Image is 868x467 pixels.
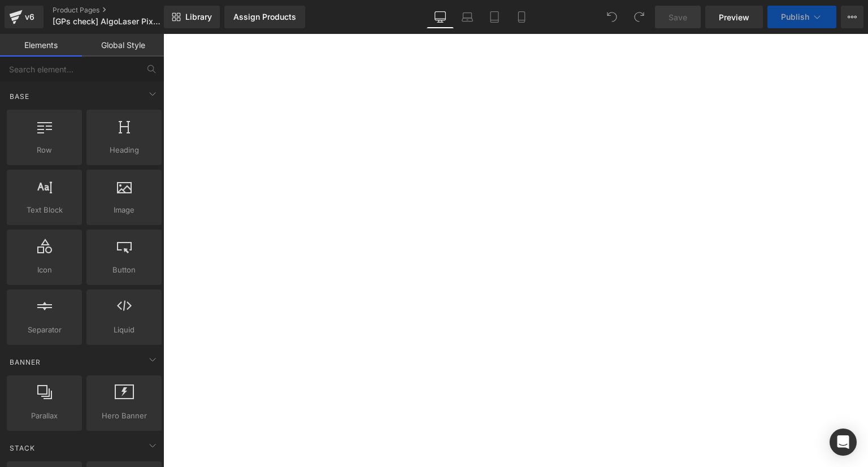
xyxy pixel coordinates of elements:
[233,12,296,21] div: Assign Products
[719,11,749,23] span: Preview
[508,6,535,28] a: Mobile
[427,6,454,28] a: Desktop
[10,144,79,156] span: Row
[90,324,158,336] span: Liquid
[53,17,161,26] span: [GPs check] AlgoLaser Pixi Smart Laser Engraver with Enclosure
[164,6,220,28] a: New Library
[23,10,37,24] div: v6
[10,264,79,276] span: Icon
[90,410,158,422] span: Hero Banner
[82,34,164,57] a: Global Style
[454,6,481,28] a: Laptop
[781,12,809,21] span: Publish
[669,11,687,23] span: Save
[481,6,508,28] a: Tablet
[8,443,36,453] span: Stack
[53,6,183,15] a: Product Pages
[5,6,44,28] a: v6
[8,357,42,367] span: Banner
[705,6,763,28] a: Preview
[628,6,650,28] button: Redo
[90,204,158,216] span: Image
[767,6,836,28] button: Publish
[830,429,857,456] div: Open Intercom Messenger
[601,6,623,28] button: Undo
[185,12,212,22] span: Library
[90,144,158,156] span: Heading
[10,324,79,336] span: Separator
[10,410,79,422] span: Parallax
[841,6,863,28] button: More
[8,91,31,102] span: Base
[90,264,158,276] span: Button
[10,204,79,216] span: Text Block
